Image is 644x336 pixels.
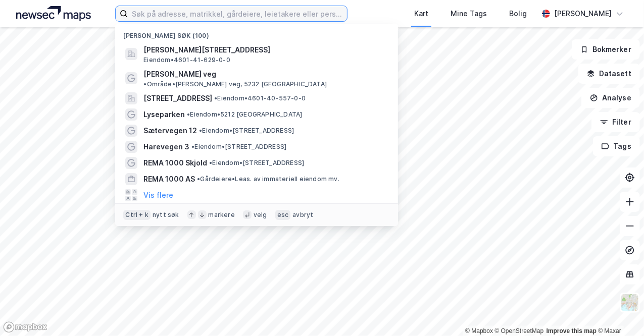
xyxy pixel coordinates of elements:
[143,80,327,88] span: Område • [PERSON_NAME] veg, 5232 [GEOGRAPHIC_DATA]
[214,94,217,102] span: •
[143,157,207,169] span: REMA 1000 Skjold
[143,56,230,64] span: Eiendom • 4601-41-629-0-0
[143,173,195,185] span: REMA 1000 AS
[292,211,313,219] div: avbryt
[197,175,200,183] span: •
[143,44,386,56] span: [PERSON_NAME][STREET_ADDRESS]
[209,159,304,167] span: Eiendom • [STREET_ADDRESS]
[414,8,428,20] div: Kart
[143,189,173,201] button: Vis flere
[153,211,179,219] div: nytt søk
[143,68,216,80] span: [PERSON_NAME] veg
[593,288,644,336] iframe: Chat Widget
[187,110,302,119] span: Eiendom • 5212 [GEOGRAPHIC_DATA]
[143,141,189,153] span: Harevegen 3
[509,8,527,20] div: Bolig
[191,143,194,150] span: •
[199,127,202,134] span: •
[593,288,644,336] div: Kontrollprogram for chat
[143,80,146,88] span: •
[115,24,398,42] div: [PERSON_NAME] søk (100)
[254,211,267,219] div: velg
[16,6,91,21] img: logo.a4113a55bc3d86da70a041830d287a7e.svg
[191,143,286,151] span: Eiendom • [STREET_ADDRESS]
[214,94,306,102] span: Eiendom • 4601-40-557-0-0
[187,110,190,118] span: •
[128,6,347,21] input: Søk på adresse, matrikkel, gårdeiere, leietakere eller personer
[275,210,291,220] div: esc
[123,210,151,220] div: Ctrl + k
[143,108,185,121] span: Lyseparken
[143,125,197,137] span: Sætervegen 12
[209,159,212,166] span: •
[143,92,212,104] span: [STREET_ADDRESS]
[209,211,235,219] div: markere
[199,127,294,135] span: Eiendom • [STREET_ADDRESS]
[197,175,339,183] span: Gårdeiere • Leas. av immateriell eiendom mv.
[554,8,612,20] div: [PERSON_NAME]
[451,8,487,20] div: Mine Tags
